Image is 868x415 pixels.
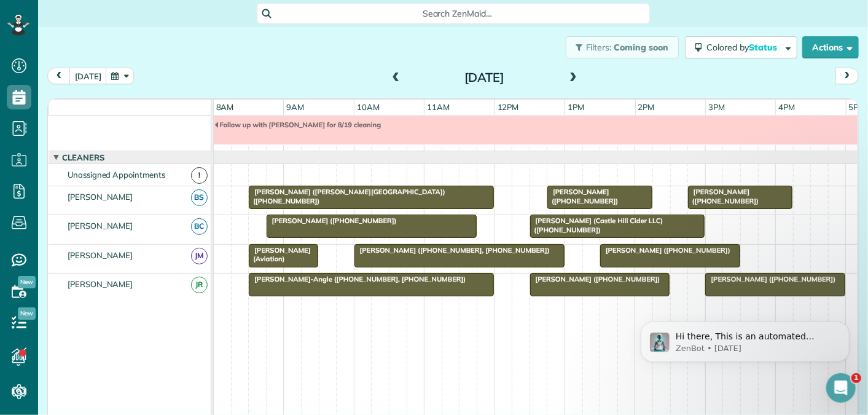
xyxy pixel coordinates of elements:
[530,275,661,283] span: [PERSON_NAME] ([PHONE_NUMBER])
[851,373,861,383] span: 1
[636,102,657,112] span: 2pm
[65,279,136,289] span: [PERSON_NAME]
[706,102,727,112] span: 3pm
[706,42,781,53] span: Colored by
[284,102,307,112] span: 9am
[424,102,452,112] span: 11am
[622,296,868,382] iframe: Intercom notifications message
[248,275,466,283] span: [PERSON_NAME]-Angle ([PHONE_NUMBER], [PHONE_NUMBER])
[191,218,208,235] span: BC
[600,246,731,255] span: [PERSON_NAME] ([PHONE_NUMBER])
[191,167,208,184] span: !
[495,102,522,112] span: 12pm
[18,276,36,288] span: New
[749,42,779,53] span: Status
[530,216,663,234] span: [PERSON_NAME] (Castle Hill Cider LLC) ([PHONE_NUMBER])
[214,102,237,112] span: 8am
[214,121,382,129] span: Follow up with [PERSON_NAME] for 8/19 cleaning
[191,277,208,293] span: JR
[65,221,136,231] span: [PERSON_NAME]
[614,42,669,53] span: Coming soon
[248,188,445,205] span: [PERSON_NAME] ([PERSON_NAME][GEOGRAPHIC_DATA]) ([PHONE_NUMBER])
[685,36,797,58] button: Colored byStatus
[191,248,208,264] span: JM
[846,102,868,112] span: 5pm
[266,216,397,225] span: [PERSON_NAME] ([PHONE_NUMBER])
[18,307,36,320] span: New
[565,102,587,112] span: 1pm
[60,152,107,162] span: Cleaners
[354,102,382,112] span: 10am
[65,192,136,202] span: [PERSON_NAME]
[705,275,836,283] span: [PERSON_NAME] ([PHONE_NUMBER])
[69,68,107,84] button: [DATE]
[835,68,859,84] button: next
[776,102,797,112] span: 4pm
[802,36,859,58] button: Actions
[248,246,311,263] span: [PERSON_NAME] (Aviation)
[547,188,619,205] span: [PERSON_NAME] ([PHONE_NUMBER])
[354,246,550,255] span: [PERSON_NAME] ([PHONE_NUMBER], [PHONE_NUMBER])
[191,189,208,206] span: BS
[826,373,856,403] iframe: Intercom live chat
[687,188,759,205] span: [PERSON_NAME] ([PHONE_NUMBER])
[408,71,561,84] h2: [DATE]
[47,68,71,84] button: prev
[586,42,612,53] span: Filters:
[65,170,168,180] span: Unassigned Appointments
[65,250,136,260] span: [PERSON_NAME]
